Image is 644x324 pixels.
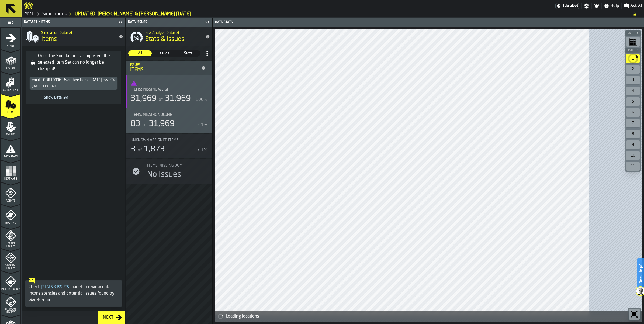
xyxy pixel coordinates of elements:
[1,199,20,202] span: Agents
[131,138,207,142] div: Title
[626,87,640,95] div: 4
[625,64,641,75] div: button-toolbar-undefined
[131,94,157,104] div: 31,969
[131,119,140,129] div: 83
[147,170,181,180] div: No Issues
[625,107,641,118] div: button-toolbar-undefined
[126,108,212,133] div: stat-Items: Missing Volume
[131,138,201,142] div: Title
[29,284,119,303] div: Check panel to review data inconsistencies and potential issues found by WareBee.
[625,129,641,139] div: button-toolbar-undefined
[147,163,207,168] div: Title
[625,161,641,172] div: button-toolbar-undefined
[131,144,136,154] div: 3
[22,18,125,27] header: Dataset > Items
[32,84,56,88] div: [DATE] 11:01:49
[117,19,124,25] label: button-toggle-Close me
[152,50,176,57] label: button-switch-multi-Issues
[625,75,641,85] div: button-toolbar-undefined
[1,264,20,270] span: Storage Policy
[215,311,642,322] div: alert-Loading locations
[1,205,20,226] li: menu Routing
[1,182,20,204] li: menu Agents
[626,108,640,117] div: 6
[625,118,641,129] div: button-toolbar-undefined
[152,50,176,56] div: thumb
[1,19,20,26] label: button-toggle-Toggle Full Menu
[592,3,601,9] label: button-toggle-Notifications
[1,116,20,138] li: menu Orders
[153,51,175,56] span: Issues
[628,308,641,321] div: button-toolbar-undefined
[126,27,212,46] div: title-Stats & Issues
[22,27,125,46] div: title-Items
[214,20,429,24] div: Data Stats
[216,310,247,321] a: logo-header
[555,3,579,9] div: Menu Subscription
[602,3,621,9] label: button-toggle-Help
[29,94,71,102] a: toggle-dataset-table-Show Data
[1,111,20,114] span: Items
[1,177,20,180] span: Heatmaps
[555,3,579,9] a: link-to-/wh/i/3ccf57d1-1e0c-4a81-a3bb-c2011c5f0d50/settings/billing
[625,36,641,48] div: button-toolbar-undefined
[1,293,20,315] li: menu Allocate Policy
[130,67,199,73] div: Items
[1,222,20,225] span: Routing
[75,11,191,17] a: link-to-/wh/i/3ccf57d1-1e0c-4a81-a3bb-c2011c5f0d50/simulations/99055ed9-4b91-4500-9f6b-c610032d4d25
[131,113,201,117] div: Title
[625,139,641,150] div: button-toolbar-undefined
[26,51,121,104] div: alert-Once the Simulation is completed, the selected Item Set can no longer be changed!
[126,134,212,158] div: stat-Unknown assigned items
[626,130,640,138] div: 8
[29,77,118,90] div: DropdownMenuValue-445f8361-0295-4321-a50d-9014841f6324[DATE] 11:01:49
[197,147,207,154] div: < 1%
[1,28,20,49] li: menu Start
[131,113,207,117] div: Title
[1,89,20,92] span: Assignment
[131,113,172,117] span: Items: Missing Volume
[626,140,640,149] div: 9
[138,148,142,153] span: of
[176,50,200,56] div: thumb
[1,308,20,314] span: Allocate Policy
[1,227,20,248] li: menu Stacking Policy
[626,162,640,171] div: 11
[143,123,147,127] span: of
[41,30,115,35] h2: Sub Title
[226,313,640,320] div: Loading locations
[130,63,199,67] div: Issues:
[563,4,578,8] span: Subscribed
[144,145,165,153] span: 1,873
[626,76,640,84] div: 3
[1,50,20,71] li: menu Layout
[626,151,640,160] div: 10
[24,11,642,17] nav: Breadcrumb
[101,314,116,321] div: Next
[126,18,212,27] header: Data Issues
[69,285,70,289] span: ]
[196,96,207,103] div: 100%
[1,288,20,291] span: Picking Policy
[159,98,163,102] span: of
[40,285,71,289] span: Stats & Issues
[147,163,182,168] span: Items: Missing UOM
[203,19,211,25] label: button-toggle-Close me
[630,310,639,319] svg: Reset zoom and position
[41,285,42,289] span: [
[1,72,20,94] li: menu Assignment
[622,3,644,9] label: button-toggle-Ask AI
[197,122,207,128] div: < 1%
[630,3,642,9] span: Ask AI
[626,32,635,35] span: Bay
[126,75,212,108] div: stat-Items: Missing Weight
[625,85,641,96] div: button-toolbar-undefined
[625,30,641,36] button: button-
[24,11,34,17] a: link-to-/wh/i/3ccf57d1-1e0c-4a81-a3bb-c2011c5f0d50
[1,249,20,270] li: menu Storage Policy
[32,95,62,101] span: Show Data
[147,163,201,168] div: Title
[625,53,641,64] div: button-toolbar-undefined
[131,87,172,92] span: Items: Missing Weight
[128,50,152,57] label: button-switch-multi-All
